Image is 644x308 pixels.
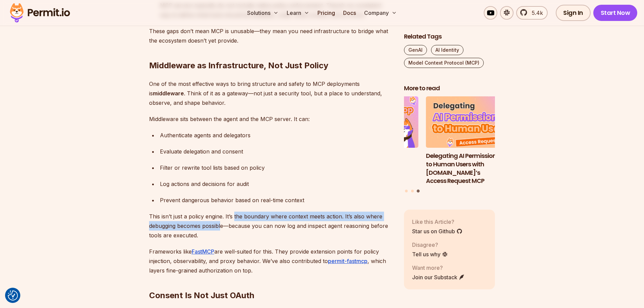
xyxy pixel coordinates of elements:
[149,247,393,275] p: Frameworks like are well-suited for this. They provide extension points for policy injection, obs...
[516,6,548,20] a: 5.4k
[528,9,543,17] span: 5.4k
[149,26,393,45] p: These gaps don’t mean MCP is unusable—they mean you need infrastructure to bridge what the ecosys...
[361,6,400,20] button: Company
[284,6,312,20] button: Learn
[404,32,495,41] h2: Related Tags
[411,190,414,192] button: Go to slide 2
[8,290,18,301] img: Revisit consent button
[556,5,591,21] a: Sign In
[8,290,18,301] button: Consent Preferences
[149,79,393,108] p: One of the most effective ways to bring structure and safety to MCP deployments is . Think of it ...
[160,179,393,189] div: Log actions and decisions for audit
[149,212,393,240] p: This isn’t just a policy engine. It’s the boundary where context meets action. It’s also where de...
[327,97,419,148] img: Human-in-the-Loop for AI Agents: Best Practices, Frameworks, Use Cases, and Demo
[405,190,408,192] button: Go to slide 1
[412,273,465,281] a: Join our Substack
[431,45,463,55] a: AI Identity
[192,248,214,255] a: FastMCP
[7,1,73,24] img: Permit logo
[412,241,448,249] p: Disagree?
[412,250,448,258] a: Tell us why
[404,84,495,93] h2: More to read
[327,152,419,185] h3: Human-in-the-Loop for AI Agents: Best Practices, Frameworks, Use Cases, and Demo
[426,152,517,185] h3: Delegating AI Permissions to Human Users with [DOMAIN_NAME]’s Access Request MCP
[412,264,465,272] p: Want more?
[149,33,393,71] h2: Middleware as Infrastructure, Not Just Policy
[593,5,638,21] a: Start Now
[412,227,462,235] a: Star us on Github
[404,45,427,55] a: GenAI
[426,97,517,148] img: Delegating AI Permissions to Human Users with Permit.io’s Access Request MCP
[426,97,517,186] a: Delegating AI Permissions to Human Users with Permit.io’s Access Request MCPDelegating AI Permiss...
[149,263,393,301] h2: Consent Is Not Just OAuth
[417,190,420,193] button: Go to slide 3
[327,97,419,186] li: 2 of 3
[404,58,484,68] a: Model Context Protocol (MCP)
[160,147,393,156] div: Evaluate delegation and consent
[315,6,338,20] a: Pricing
[149,114,393,124] p: Middleware sits between the agent and the MCP server. It can:
[160,195,393,205] div: Prevent dangerous behavior based on real-time context
[153,90,184,97] strong: middleware
[340,6,359,20] a: Docs
[328,258,367,264] a: permit-fastmcp
[244,6,281,20] button: Solutions
[160,131,393,140] div: Authenticate agents and delegators
[160,163,393,172] div: Filter or rewrite tool lists based on policy
[404,97,495,194] div: Posts
[412,218,462,226] p: Like this Article?
[426,97,517,186] li: 3 of 3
